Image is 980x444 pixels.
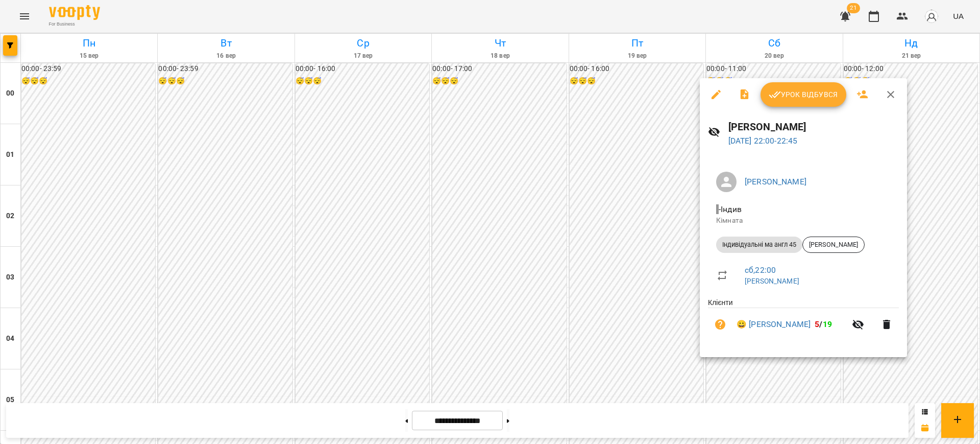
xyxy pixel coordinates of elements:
[728,136,798,146] a: [DATE] 22:00-22:45
[803,240,864,249] span: [PERSON_NAME]
[737,318,811,331] a: 😀 [PERSON_NAME]
[745,265,776,275] a: сб , 22:00
[728,119,899,135] h6: [PERSON_NAME]
[802,237,865,253] div: [PERSON_NAME]
[815,319,832,329] b: /
[708,297,899,345] ul: Клієнти
[716,204,744,214] span: - Індив
[708,312,732,337] button: Візит ще не сплачено. Додати оплату?
[745,177,806,186] a: [PERSON_NAME]
[761,82,846,107] button: Урок відбувся
[769,88,838,101] span: Урок відбувся
[823,319,832,329] span: 19
[716,240,802,249] span: Індивідуальні ма англ 45
[745,277,799,285] a: [PERSON_NAME]
[815,319,819,329] span: 5
[716,216,891,226] p: Кімната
